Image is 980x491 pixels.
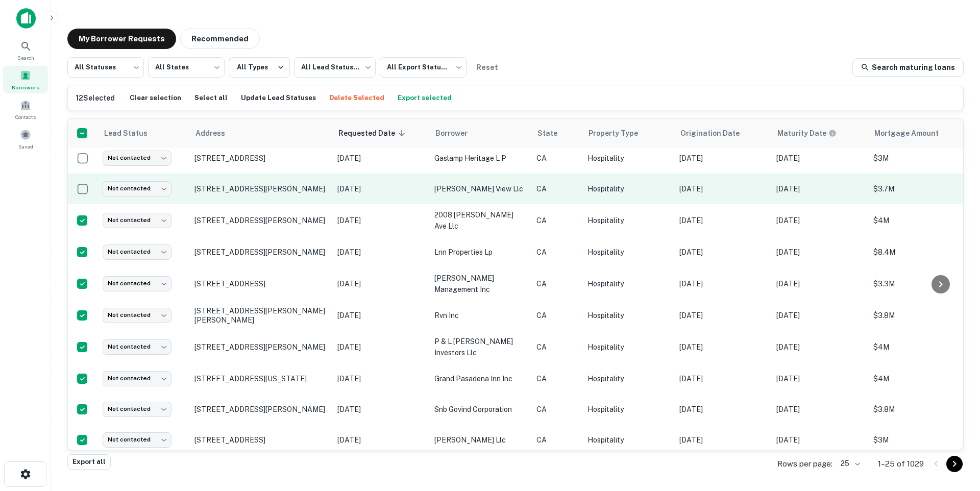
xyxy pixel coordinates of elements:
[103,181,171,196] div: Not contacted
[531,119,582,148] th: State
[873,373,965,384] p: $4M
[194,248,327,257] p: [STREET_ADDRESS][PERSON_NAME]
[777,128,850,139] span: Maturity dates displayed may be estimated. Please contact the lender for the most accurate maturi...
[103,276,171,291] div: Not contacted
[587,183,669,194] p: Hospitality
[536,215,577,226] p: CA
[434,153,526,164] p: gaslamp heritage l p
[194,279,327,288] p: [STREET_ADDRESS]
[674,119,771,148] th: Origination Date
[337,215,424,226] p: [DATE]
[589,127,651,139] span: Property Type
[776,434,863,446] p: [DATE]
[17,54,34,62] span: Search
[873,215,965,226] p: $4M
[434,434,526,446] p: [PERSON_NAME] llc
[873,310,965,321] p: $3.8M
[337,183,424,194] p: [DATE]
[194,154,327,163] p: [STREET_ADDRESS]
[536,153,577,164] p: CA
[837,456,862,471] div: 25
[434,183,526,194] p: [PERSON_NAME] view llc
[587,404,669,415] p: Hospitality
[587,341,669,353] p: Hospitality
[395,90,454,106] button: Export selected
[434,209,526,232] p: 2008 [PERSON_NAME] ave llc
[67,54,144,81] div: All Statuses
[12,83,39,91] span: Borrowers
[434,247,526,258] p: lnn properties lp
[127,90,184,106] button: Clear selection
[679,373,766,384] p: [DATE]
[929,409,980,458] iframe: Chat Widget
[776,278,863,289] p: [DATE]
[537,127,571,139] span: State
[536,404,577,415] p: CA
[180,29,260,49] button: Recommended
[148,54,225,81] div: All States
[294,54,376,81] div: All Lead Statuses
[194,435,327,445] p: [STREET_ADDRESS]
[679,278,766,289] p: [DATE]
[3,95,48,123] a: Contacts
[679,341,766,353] p: [DATE]
[337,310,424,321] p: [DATE]
[536,278,577,289] p: CA
[536,247,577,258] p: CA
[195,127,238,139] span: Address
[776,183,863,194] p: [DATE]
[18,142,33,151] span: Saved
[536,373,577,384] p: CA
[776,373,863,384] p: [DATE]
[434,310,526,321] p: rvn inc
[67,454,111,470] button: Export all
[194,374,327,383] p: [STREET_ADDRESS][US_STATE]
[103,308,171,323] div: Not contacted
[192,90,230,106] button: Select all
[679,310,766,321] p: [DATE]
[536,310,577,321] p: CA
[194,405,327,414] p: [STREET_ADDRESS][PERSON_NAME]
[3,125,48,153] a: Saved
[776,310,863,321] p: [DATE]
[873,434,965,446] p: $3M
[103,244,171,259] div: Not contacted
[776,341,863,353] p: [DATE]
[103,151,171,165] div: Not contacted
[194,184,327,193] p: [STREET_ADDRESS][PERSON_NAME]
[679,404,766,415] p: [DATE]
[229,57,290,78] button: All Types
[536,434,577,446] p: CA
[777,128,826,139] h6: Maturity Date
[587,278,669,289] p: Hospitality
[429,119,531,148] th: Borrower
[873,278,965,289] p: $3.3M
[67,29,176,49] button: My Borrower Requests
[434,336,526,358] p: p & l [PERSON_NAME] investors llc
[3,66,48,93] a: Borrowers
[679,434,766,446] p: [DATE]
[238,90,318,106] button: Update Lead Statuses
[434,404,526,415] p: snb govind corporation
[777,458,832,470] p: Rows per page:
[852,58,964,77] a: Search maturing loans
[776,153,863,164] p: [DATE]
[337,373,424,384] p: [DATE]
[873,183,965,194] p: $3.7M
[471,57,503,78] button: Reset
[327,90,387,106] button: Delete Selected
[337,434,424,446] p: [DATE]
[873,247,965,258] p: $8.4M
[874,127,952,139] span: Mortgage Amount
[435,127,481,139] span: Borrower
[3,36,48,64] div: Search
[338,127,408,139] span: Requested Date
[536,183,577,194] p: CA
[777,128,837,139] div: Maturity dates displayed may be estimated. Please contact the lender for the most accurate maturi...
[104,127,161,139] span: Lead Status
[587,153,669,164] p: Hospitality
[103,213,171,228] div: Not contacted
[582,119,674,148] th: Property Type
